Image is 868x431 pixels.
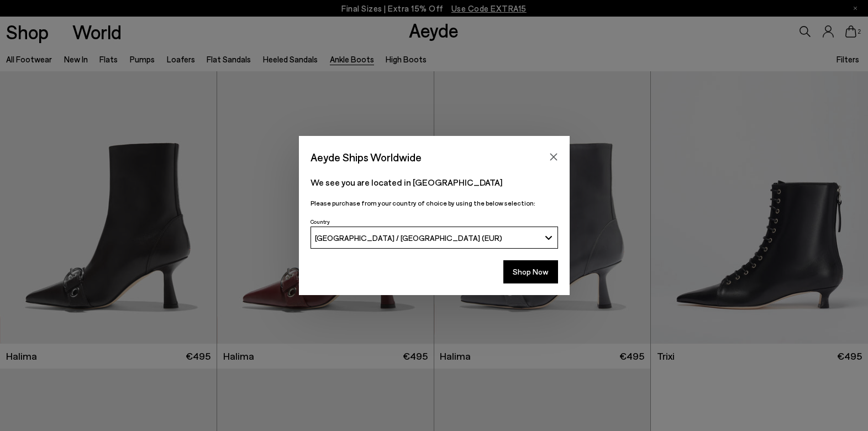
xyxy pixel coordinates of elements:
[311,218,330,225] span: Country
[311,198,558,208] p: Please purchase from your country of choice by using the below selection:
[311,176,558,189] p: We see you are located in [GEOGRAPHIC_DATA]
[545,149,562,165] button: Close
[311,148,422,167] span: Aeyde Ships Worldwide
[503,260,558,283] button: Shop Now
[315,233,502,243] span: [GEOGRAPHIC_DATA] / [GEOGRAPHIC_DATA] (EUR)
